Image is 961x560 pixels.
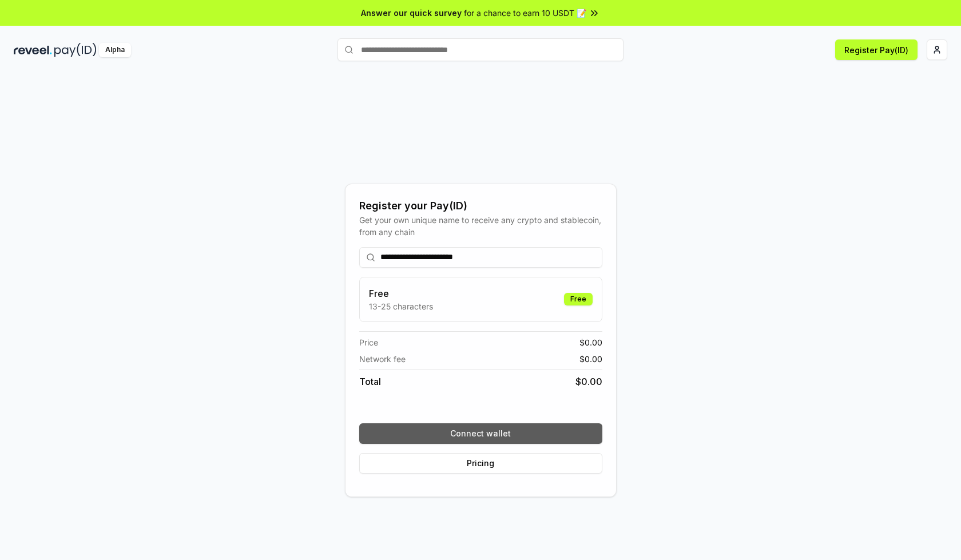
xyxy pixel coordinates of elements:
img: pay_id [54,43,97,57]
button: Register Pay(ID) [835,39,918,60]
span: $ 0.00 [575,375,602,388]
h3: Free [369,287,433,300]
p: 13-25 characters [369,300,433,312]
span: for a chance to earn 10 USDT 📝 [464,7,586,19]
span: Price [359,336,378,348]
span: Total [359,375,381,388]
span: Answer our quick survey [361,7,462,19]
img: reveel_dark [14,43,52,57]
span: $ 0.00 [579,336,602,348]
div: Free [564,293,593,305]
div: Register your Pay(ID) [359,198,602,214]
div: Get your own unique name to receive any crypto and stablecoin, from any chain [359,214,602,238]
button: Connect wallet [359,423,602,444]
span: Network fee [359,353,406,365]
div: Alpha [99,43,131,57]
button: Pricing [359,453,602,474]
span: $ 0.00 [579,353,602,365]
